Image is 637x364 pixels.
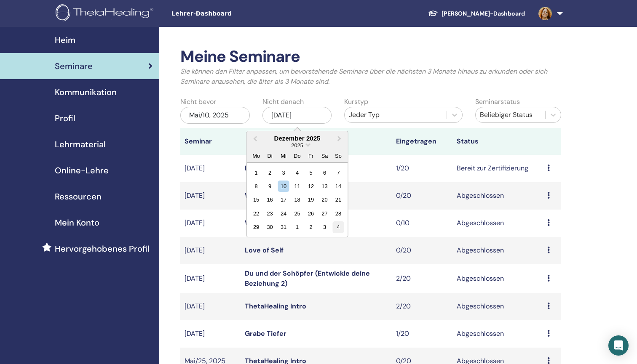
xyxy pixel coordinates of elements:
[180,264,241,293] td: [DATE]
[428,10,438,17] img: graduation-cap-white.svg
[262,107,332,124] div: [DATE]
[305,194,316,205] div: Choose Freitag, 19. Dezember 2025
[318,150,330,161] div: Sa
[305,208,316,219] div: Choose Freitag, 26. Dezember 2025
[392,320,452,348] td: 1/20
[332,221,344,233] div: Choose Sonntag, 4. Januar 2026
[180,293,241,320] td: [DATE]
[171,9,298,18] span: Lehrer-Dashboard
[278,194,289,205] div: Choose Mittwoch, 17. Dezember 2025
[291,142,303,149] span: 2025
[55,164,109,177] span: Online-Lehre
[250,167,262,178] div: Choose Montag, 1. Dezember 2025
[180,155,241,182] td: [DATE]
[278,221,289,233] div: Choose Mittwoch, 31. Dezember 2025
[305,150,316,161] div: Fr
[55,242,150,255] span: Hervorgehobenes Profil
[56,4,156,23] img: logo.png
[452,264,543,293] td: Abgeschlossen
[250,194,262,205] div: Choose Montag, 15. Dezember 2025
[264,221,276,233] div: Choose Dienstag, 30. Dezember 2025
[332,181,344,192] div: Choose Sonntag, 14. Dezember 2025
[332,167,344,178] div: Choose Sonntag, 7. Dezember 2025
[55,216,99,229] span: Mein Konto
[480,110,541,120] div: Beliebiger Status
[278,208,289,219] div: Choose Mittwoch, 24. Dezember 2025
[264,181,276,192] div: Choose Dienstag, 9. Dezember 2025
[452,293,543,320] td: Abgeschlossen
[332,150,344,161] div: So
[318,221,330,233] div: Choose Samstag, 3. Januar 2026
[245,269,370,288] a: Du und der Schöpfer (Entwickle deine Beziehung 2)
[278,181,289,192] div: Choose Mittwoch, 10. Dezember 2025
[55,60,93,72] span: Seminare
[245,191,311,200] a: Weltenbeziehungen
[333,132,347,146] button: Next Month
[264,208,276,219] div: Choose Dienstag, 23. Dezember 2025
[538,7,552,20] img: default.jpg
[305,181,316,192] div: Choose Freitag, 12. Dezember 2025
[452,320,543,348] td: Abgeschlossen
[392,210,452,237] td: 0/10
[292,221,303,233] div: Choose Donnerstag, 1. Januar 2026
[262,97,304,107] label: Nicht danach
[392,264,452,293] td: 2/20
[392,182,452,210] td: 0/20
[452,155,543,182] td: Bereit zur Zertifizierung
[292,181,303,192] div: Choose Donnerstag, 11. Dezember 2025
[332,208,344,219] div: Choose Sonntag, 28. Dezember 2025
[608,335,629,356] div: Open Intercom Messenger
[278,167,289,178] div: Choose Mittwoch, 3. Dezember 2025
[250,150,262,161] div: Mo
[245,246,284,255] a: Love of Self
[264,167,276,178] div: Choose Dienstag, 2. Dezember 2025
[292,150,303,161] div: Do
[305,221,316,233] div: Choose Freitag, 2. Januar 2026
[180,182,241,210] td: [DATE]
[392,293,452,320] td: 2/20
[318,194,330,205] div: Choose Samstag, 20. Dezember 2025
[344,97,368,107] label: Kurstyp
[452,237,543,264] td: Abgeschlossen
[180,97,216,107] label: Nicht bevor
[180,107,250,124] div: Mai/10, 2025
[392,155,452,182] td: 1/20
[452,182,543,210] td: Abgeschlossen
[180,320,241,348] td: [DATE]
[180,47,561,66] h2: Meine Seminare
[318,208,330,219] div: Choose Samstag, 27. Dezember 2025
[250,181,262,192] div: Choose Montag, 8. Dezember 2025
[332,194,344,205] div: Choose Sonntag, 21. Dezember 2025
[249,165,345,234] div: Month December, 2025
[392,237,452,264] td: 0/20
[180,128,241,155] th: Seminar
[349,110,442,120] div: Jeder Typ
[180,66,561,87] p: Sie können den Filter anpassen, um bevorstehende Seminare über die nächsten 3 Monate hinaus zu er...
[247,132,261,146] button: Previous Month
[292,208,303,219] div: Choose Donnerstag, 25. Dezember 2025
[245,164,284,173] a: Love of Self
[318,167,330,178] div: Choose Samstag, 6. Dezember 2025
[55,138,106,151] span: Lehrmaterial
[250,208,262,219] div: Choose Montag, 22. Dezember 2025
[55,86,117,98] span: Kommunikation
[180,210,241,237] td: [DATE]
[264,150,276,161] div: Di
[392,128,452,155] th: Eingetragen
[292,194,303,205] div: Choose Donnerstag, 18. Dezember 2025
[55,112,75,125] span: Profil
[55,190,102,203] span: Ressourcen
[180,237,241,264] td: [DATE]
[305,167,316,178] div: Choose Freitag, 5. Dezember 2025
[452,210,543,237] td: Abgeschlossen
[475,97,520,107] label: Seminarstatus
[55,34,75,46] span: Heim
[421,6,532,21] a: [PERSON_NAME]-Dashboard
[246,131,348,237] div: Choose Date
[452,128,543,155] th: Status
[318,181,330,192] div: Choose Samstag, 13. Dezember 2025
[245,302,306,311] a: ThetaHealing Intro
[245,218,311,227] a: Weltenbeziehungen
[278,150,289,161] div: Mi
[246,135,348,142] div: Dezember 2025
